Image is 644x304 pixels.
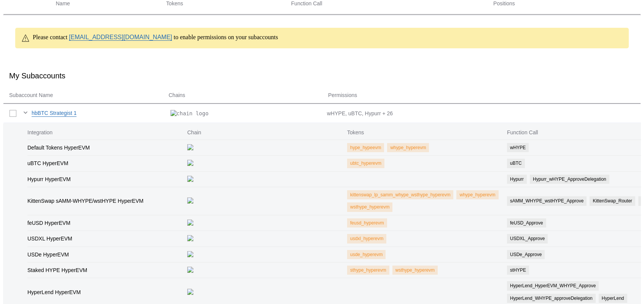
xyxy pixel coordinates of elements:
div: uBTC HyperEVM [27,160,186,167]
img: 999 [187,235,194,242]
div: uBTC [510,161,522,166]
div: wHYPE [510,145,526,150]
div: Integration [27,129,186,137]
a: [EMAIL_ADDRESS][DOMAIN_NAME] [69,34,172,41]
img: 999 [187,176,194,183]
span: wHYPE, uBTC, Hypurr + 26 [327,110,393,117]
img: 999 [187,267,194,274]
a: hbBTC Strategist 1 [32,110,77,117]
td: Subaccount Name [3,91,163,100]
div: KittenSwap_Router [593,198,632,204]
div: sthype_hyperevm [350,267,386,273]
img: 999 [187,251,194,258]
div: kittenswap_lp_samm_whype_wsthype_hyperevm [350,192,450,197]
img: warning [21,34,30,42]
div: Default Tokens HyperEVM [27,144,186,151]
div: HyperLend HyperEVM [27,289,186,296]
img: 999 [187,289,194,296]
div: feUSD HyperEVM [27,220,186,226]
div: USDe_Approve [510,252,542,257]
div: Staked HYPE HyperEVM [27,267,186,274]
img: 999 [187,144,194,151]
img: 999 [187,220,194,226]
div: whype_hyperevm [390,145,426,150]
div: sAMM_WHYPE_wstHYPE_Approve [510,198,583,204]
div: USDXL_Approve [510,236,545,241]
div: usdxl_hyperevm [350,236,383,241]
div: wsthype_hyperevm [395,267,435,273]
div: feUSD_Approve [510,220,543,226]
div: Tokens [347,129,505,137]
div: stHYPE [510,267,526,273]
img: chain logo [171,110,209,117]
div: My Subaccounts [9,71,65,81]
div: HyperLend_HyperEVM_WHYPE_Approve [510,283,596,288]
div: Please contact to enable permissions on your subaccounts [33,34,278,42]
div: whype_hyperevm [459,192,495,197]
div: feusd_hyperevm [350,220,384,226]
div: Hypurr_wHYPE_ApproveDelegation [533,177,606,182]
div: USDe HyperEVM [27,251,186,258]
img: 999 [187,197,194,204]
td: Chains [163,91,322,100]
td: Permissions [322,91,481,100]
div: usde_hyperevm [350,252,383,257]
div: ubtc_hyperevm [350,161,381,166]
div: HyperLend [602,296,624,301]
div: USDXL HyperEVM [27,235,186,242]
img: 999 [187,160,194,167]
div: KittenSwap sAMM-WHYPE/wstHYPE HyperEVM [27,197,186,204]
div: Chain [187,129,346,137]
div: wsthype_hyperevm [350,204,389,210]
div: hype_hypeevm [350,145,381,150]
div: HyperLend_WHYPE_approveDelegation [510,296,593,301]
div: Hypurr HyperEVM [27,176,186,183]
div: Hypurr [510,177,524,182]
